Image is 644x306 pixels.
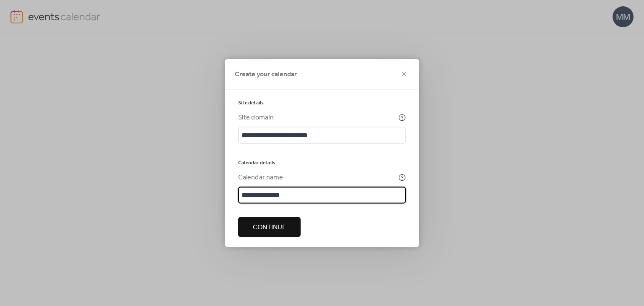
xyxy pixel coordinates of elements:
div: Calendar name [238,173,397,183]
span: Calendar details [238,160,275,166]
span: Continue [253,223,286,233]
span: Create your calendar [235,70,297,80]
div: Site domain [238,113,397,123]
button: Continue [238,217,301,237]
span: Site details [238,100,264,106]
